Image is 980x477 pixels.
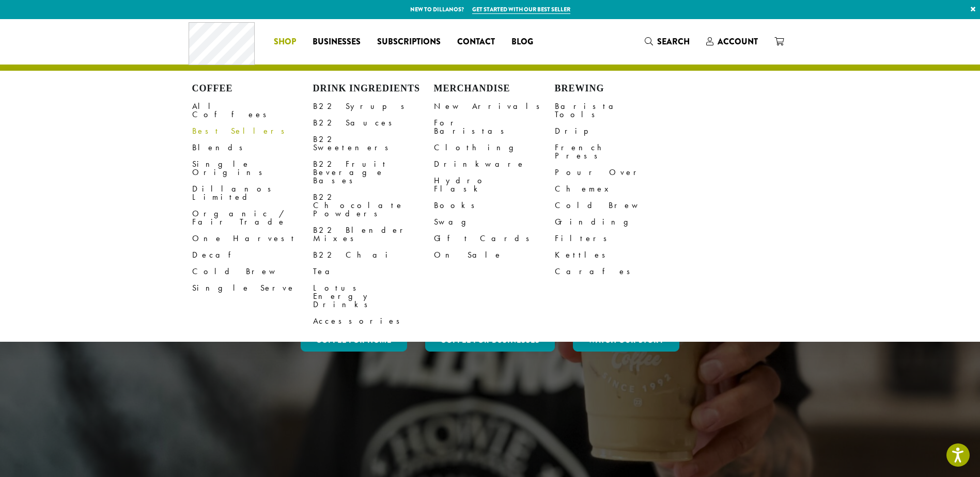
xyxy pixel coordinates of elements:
a: Shop [266,34,304,50]
h4: Drink Ingredients [313,83,434,94]
a: Kettles [555,247,676,263]
a: New Arrivals [434,98,555,115]
a: Drinkware [434,156,555,172]
a: For Baristas [434,115,555,139]
a: Grinding [555,214,676,230]
a: B22 Blender Mixes [313,222,434,247]
a: B22 Sweeteners [313,131,434,156]
span: Search [657,36,690,47]
a: Best Sellers [192,123,313,139]
h4: Brewing [555,83,676,94]
a: B22 Syrups [313,98,434,115]
a: B22 Chai [313,247,434,263]
a: French Press [555,139,676,164]
a: B22 Sauces [313,115,434,131]
a: Barista Tools [555,98,676,123]
a: B22 Fruit Beverage Bases [313,156,434,189]
a: Get started with our best seller [472,5,570,14]
a: On Sale [434,247,555,263]
a: Chemex [555,181,676,197]
h4: Coffee [192,83,313,94]
a: Decaf [192,247,313,263]
a: Cold Brew [192,263,313,280]
a: Carafes [555,263,676,280]
a: Drip [555,123,676,139]
span: Businesses [313,36,361,49]
a: Search [636,33,698,50]
span: Subscriptions [377,36,441,49]
a: Clothing [434,139,555,156]
a: Organic / Fair Trade [192,205,313,230]
a: Swag [434,214,555,230]
span: Blog [511,36,533,49]
a: Single Origins [192,156,313,181]
a: B22 Chocolate Powders [313,189,434,222]
h4: Merchandise [434,83,555,94]
span: Shop [274,36,296,49]
a: Filters [555,230,676,247]
a: Gift Cards [434,230,555,247]
span: Account [718,36,758,47]
a: All Coffees [192,98,313,123]
span: Contact [457,36,495,49]
a: Accessories [313,313,434,329]
a: Hydro Flask [434,172,555,197]
a: Lotus Energy Drinks [313,280,434,313]
a: Single Serve [192,280,313,296]
a: Books [434,197,555,214]
a: Dillanos Limited [192,181,313,205]
a: One Harvest [192,230,313,247]
a: Blends [192,139,313,156]
a: Cold Brew [555,197,676,214]
a: Pour Over [555,164,676,181]
a: Tea [313,263,434,280]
